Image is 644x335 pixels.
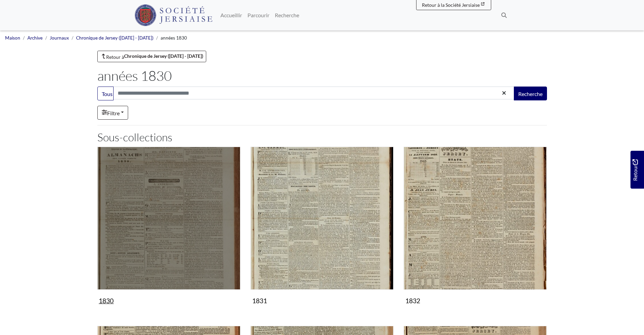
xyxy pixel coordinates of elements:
[632,165,638,181] font: Retour
[27,35,43,41] a: Archive
[514,87,547,100] button: Recherche
[97,51,207,62] a: Retour àChronique de Jersey ([DATE] - [DATE])
[399,147,552,318] div: Sous-collection
[247,12,269,18] font: Parcourir
[107,110,120,116] font: Filtre
[97,130,172,144] font: Sous-collections
[161,35,187,41] font: années 1830
[76,35,153,41] a: Chronique de Jersey ([DATE] - [DATE])
[135,4,213,26] img: Société Jersiaise
[422,2,480,8] font: Retour à la Société Jersiaise
[97,87,114,100] button: Tous
[272,8,302,22] a: Recherche
[275,12,299,18] font: Recherche
[5,35,20,41] a: Maison
[630,151,644,189] a: Souhaitez-vous donner votre avis ?
[251,147,393,290] img: 1831
[97,67,172,84] font: années 1830
[106,54,124,60] font: Retour à
[404,147,547,308] a: 1832 1832
[124,53,203,59] font: Chronique de Jersey ([DATE] - [DATE])
[102,91,113,97] font: Tous
[220,12,242,18] font: Accueillir
[113,87,515,99] input: Rechercher dans cette collection...
[50,35,69,41] a: Journaux
[135,3,213,28] a: Logo de la Société Jersiaise
[245,8,272,22] a: Parcourir
[97,147,240,290] img: 1830
[97,147,240,308] a: 1830 1830
[97,106,128,120] a: Filtre
[251,147,393,308] a: 1831 1831
[92,147,245,318] div: Sous-collection
[218,8,245,22] a: Accueillir
[404,147,547,290] img: 1832
[518,91,543,97] font: Recherche
[245,147,399,318] div: Sous-collection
